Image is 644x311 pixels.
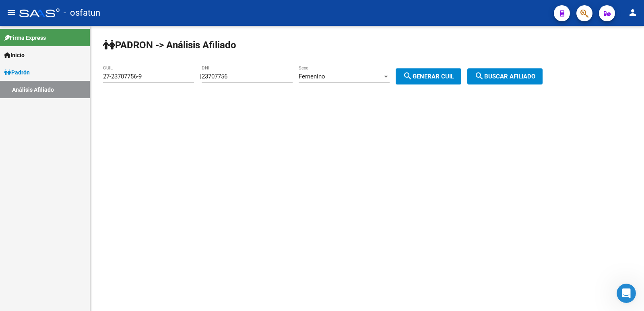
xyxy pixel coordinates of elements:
button: Buscar afiliado [467,68,543,84]
strong: PADRON -> Análisis Afiliado [103,39,236,51]
button: Generar CUIL [396,68,461,84]
span: Buscar afiliado [475,73,535,80]
iframe: Intercom live chat [617,284,636,303]
mat-icon: menu [6,8,16,17]
div: | [200,73,467,80]
mat-icon: person [628,8,638,17]
span: Generar CUIL [403,73,454,80]
mat-icon: search [475,71,484,81]
span: Inicio [4,51,25,60]
span: - osfatun [64,4,100,22]
span: Firma Express [4,33,46,42]
span: Femenino [299,73,325,80]
mat-icon: search [403,71,413,81]
span: Padrón [4,68,30,77]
